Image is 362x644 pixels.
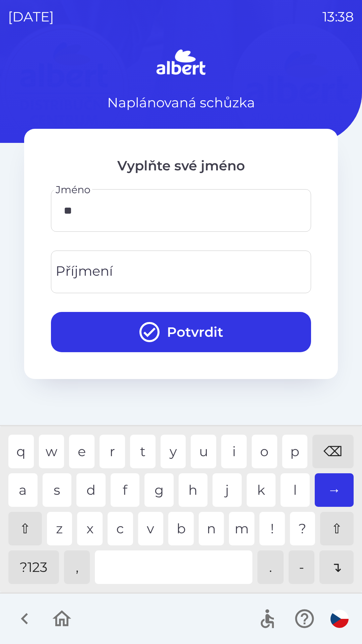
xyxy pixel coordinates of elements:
[107,93,255,113] p: Naplánovaná schůzka
[8,7,54,27] p: [DATE]
[56,182,90,197] label: Jméno
[51,156,311,176] p: Vyplňte své jméno
[24,47,338,79] img: Logo
[330,610,349,628] img: cs flag
[322,7,354,27] p: 13:38
[51,312,311,352] button: Potvrdit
